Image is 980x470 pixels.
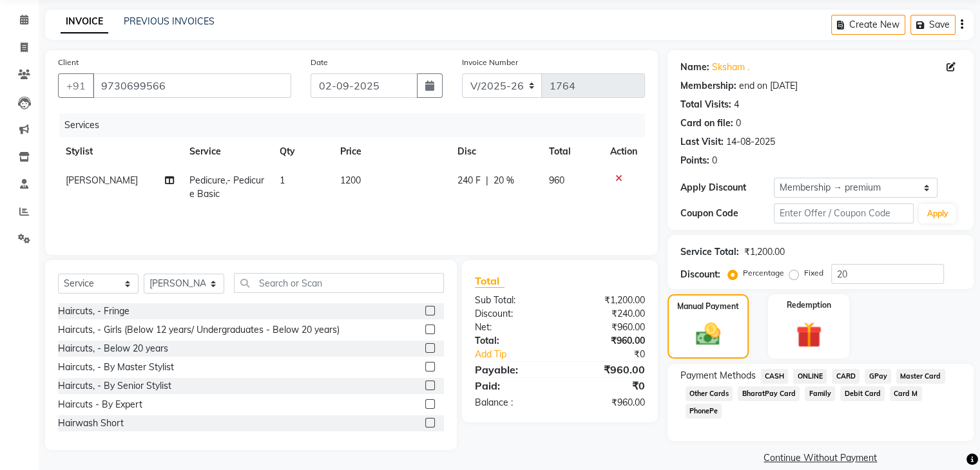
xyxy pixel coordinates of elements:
span: Total [475,274,504,288]
span: ONLINE [793,369,827,384]
span: 240 F [457,174,481,187]
input: Search or Scan [234,273,444,293]
div: Card on file: [680,117,733,130]
span: Other Cards [686,386,733,401]
label: Redemption [787,299,831,311]
th: Qty [272,137,332,166]
div: Payable: [465,362,560,377]
input: Enter Offer / Coupon Code [774,203,914,223]
span: PhonePe [686,404,722,418]
div: ₹240.00 [560,307,655,321]
th: Total [541,137,602,166]
div: ₹1,200.00 [744,245,785,259]
label: Date [311,57,328,68]
div: Points: [680,154,709,167]
img: _cash.svg [688,320,728,348]
label: Fixed [804,267,823,279]
div: ₹1,200.00 [560,294,655,307]
label: Client [58,57,79,68]
span: Master Card [896,369,945,384]
span: 960 [549,174,564,186]
label: Percentage [743,267,784,279]
div: Total Visits: [680,98,731,111]
div: Discount: [680,268,720,281]
button: Create New [831,15,905,35]
button: Save [910,15,956,35]
span: Pedicure,- Pedicure Basic [189,174,264,200]
div: Haircuts, - Fringe [58,305,130,318]
span: GPay [865,369,891,384]
span: 1 [280,174,285,186]
a: Add Tip [465,348,575,361]
a: Continue Without Payment [670,451,971,465]
div: Paid: [465,378,560,393]
span: | [486,174,488,187]
span: Card M [890,386,922,401]
span: 1200 [340,174,361,186]
div: Service Total: [680,245,739,259]
button: Apply [919,204,956,223]
span: CASH [761,369,789,384]
div: Total: [465,334,560,348]
div: Haircuts, - Girls (Below 12 years/ Undergraduates - Below 20 years) [58,323,340,337]
span: 20 % [494,174,514,187]
div: Net: [465,321,560,334]
div: Apply Discount [680,181,774,194]
label: Invoice Number [462,57,518,68]
span: Family [805,386,835,401]
div: 0 [736,117,741,130]
div: Discount: [465,307,560,321]
div: Haircuts, - Below 20 years [58,342,168,355]
img: _gift.svg [788,319,830,351]
div: Name: [680,61,709,74]
div: 0 [712,154,717,167]
div: 14-08-2025 [726,135,775,149]
div: Haircuts - By Expert [58,398,142,411]
span: CARD [832,369,860,384]
div: Services [59,113,655,137]
div: Last Visit: [680,135,724,149]
div: ₹0 [560,378,655,393]
div: ₹960.00 [560,321,655,334]
div: Membership: [680,79,736,93]
div: 4 [734,98,739,111]
span: BharatPay Card [738,386,800,401]
span: Debit Card [840,386,885,401]
div: Coupon Code [680,207,774,220]
th: Price [332,137,450,166]
div: ₹0 [575,348,654,361]
div: Balance : [465,396,560,409]
a: INVOICE [61,10,108,33]
label: Manual Payment [677,301,739,312]
div: Haircuts, - By Senior Stylist [58,379,171,393]
button: +91 [58,73,94,98]
a: Sksham . [712,61,749,74]
div: Sub Total: [465,294,560,307]
div: ₹960.00 [560,396,655,409]
div: end on [DATE] [739,79,798,93]
div: ₹960.00 [560,362,655,377]
div: Hairwash Short [58,417,124,430]
a: PREVIOUS INVOICES [124,15,215,27]
span: [PERSON_NAME] [66,174,138,186]
input: Search by Name/Mobile/Email/Code [93,73,291,98]
th: Action [602,137,645,166]
div: Haircuts, - By Master Stylist [58,361,174,374]
th: Stylist [58,137,182,166]
div: ₹960.00 [560,334,655,348]
span: Payment Methods [680,369,756,382]
th: Service [182,137,272,166]
th: Disc [450,137,541,166]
